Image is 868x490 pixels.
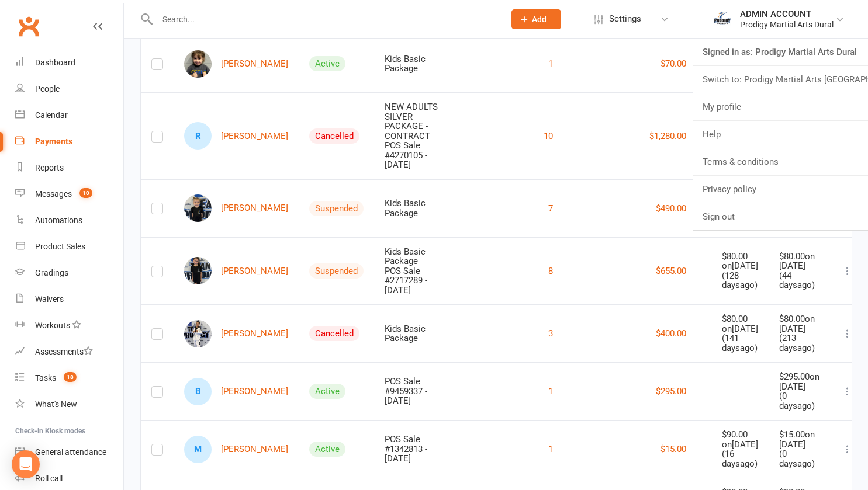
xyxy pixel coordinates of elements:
div: Roll call [35,474,63,483]
button: 3 [548,326,553,340]
a: Dashboard [15,50,123,76]
a: Privacy policy [693,176,868,203]
a: Help [693,121,868,148]
a: Terms & conditions [693,148,868,175]
span: Settings [609,6,641,32]
div: Messages [35,189,72,199]
div: POS Sale #2717289 - [DATE] [385,266,441,296]
a: B[PERSON_NAME] [184,378,288,405]
div: Prodigy Martial Arts Dural [740,19,834,30]
a: People [15,76,123,102]
img: Phoebe Martin [184,257,212,284]
a: M[PERSON_NAME] [184,436,288,463]
div: Active [309,384,345,399]
div: $80.00 on [DATE] [779,252,819,271]
div: $295.00 on [DATE] [779,372,819,391]
img: Louis Antanios [184,50,212,78]
img: Clara Martin [184,194,212,222]
div: $80.00 on [DATE] [722,252,758,271]
div: Cancelled [309,326,359,341]
div: Product Sales [35,242,85,251]
div: Cancelled [309,128,359,144]
div: Kids Basic Package [385,54,441,74]
div: Dashboard [35,58,75,67]
div: POS Sale #4270105 - [DATE] [385,141,441,170]
a: R[PERSON_NAME] [184,122,288,150]
input: Search... [154,11,496,27]
a: Reports [15,155,123,181]
a: Automations [15,207,123,234]
div: $15.00 on [DATE] [779,430,819,449]
div: What's New [35,399,77,409]
a: Calendar [15,102,123,128]
div: Kids Basic Package [385,247,441,266]
div: ( 44 days ago) [779,271,819,290]
a: Payments [15,128,123,155]
span: Add [532,15,547,24]
div: ( 0 days ago) [779,449,819,468]
button: $295.00 [656,384,686,398]
button: 1 [548,442,553,456]
button: 10 [544,129,553,143]
div: POS Sale #9459337 - [DATE] [385,377,441,406]
div: Suspended [309,201,364,216]
span: 18 [64,372,77,382]
div: Gradings [35,268,68,277]
button: 1 [548,57,553,71]
a: What's New [15,391,123,418]
a: Elias Nassif[PERSON_NAME] [184,320,288,347]
div: ADMIN ACCOUNT [740,9,834,19]
div: Payments [35,137,72,146]
a: My profile [693,93,868,120]
a: Workouts [15,312,123,339]
div: Open Intercom Messenger [12,450,40,478]
div: Kids Basic Package [385,199,441,218]
div: Suspended [309,263,364,279]
div: Kids Basic Package [385,324,441,343]
a: Clubworx [14,12,43,41]
a: Messages 10 [15,181,123,207]
a: Sign out [693,203,868,230]
div: Workouts [35,321,70,330]
img: thumb_image1686208220.png [711,8,734,31]
div: POS Sale #1342813 - [DATE] [385,435,441,464]
button: 8 [548,264,553,278]
a: Gradings [15,260,123,286]
div: ( 141 days ago) [722,333,758,353]
div: General attendance [35,447,106,457]
div: Marcus Rizk [184,436,212,463]
div: ( 16 days ago) [722,449,758,468]
div: Assessments [35,347,93,356]
button: Add [511,9,561,29]
div: People [35,84,60,93]
div: $90.00 on [DATE] [722,430,758,449]
div: ( 213 days ago) [779,333,819,353]
button: 1 [548,384,553,398]
div: Reports [35,163,64,172]
div: Calendar [35,110,68,120]
div: Tasks [35,373,56,383]
div: Waivers [35,294,64,304]
a: Phoebe Martin[PERSON_NAME] [184,257,288,284]
div: Active [309,56,345,71]
button: $400.00 [656,326,686,340]
div: $80.00 on [DATE] [722,314,758,333]
span: 10 [79,188,92,198]
div: Active [309,442,345,457]
button: $655.00 [656,264,686,278]
button: $490.00 [656,201,686,216]
button: $70.00 [660,57,686,71]
div: Rob Cassidy [184,122,212,150]
div: ( 0 days ago) [779,391,819,411]
img: Elias Nassif [184,320,212,347]
a: General attendance kiosk mode [15,439,123,465]
button: $15.00 [660,442,686,456]
a: Assessments [15,339,123,365]
a: Waivers [15,286,123,312]
div: Brendan Rizk [184,378,212,405]
div: ( 128 days ago) [722,271,758,290]
button: 7 [548,201,553,216]
button: $1,280.00 [649,129,686,143]
a: Tasks 18 [15,365,123,391]
a: Louis Antanios[PERSON_NAME] [184,50,288,78]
